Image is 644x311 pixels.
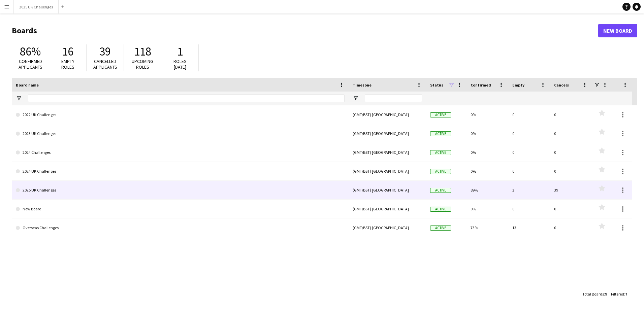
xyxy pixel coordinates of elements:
div: : [611,287,627,301]
button: 2025 UK Challenges [14,0,59,13]
div: 0 [508,200,550,218]
div: 0 [550,124,592,143]
span: Cancelled applicants [93,58,117,70]
div: 73% [466,218,508,237]
span: Total Boards [582,291,604,297]
span: Active [430,207,451,212]
span: Timezone [353,82,372,88]
span: 7 [625,291,627,297]
a: 2022 UK Challenges [16,105,345,124]
a: New Board [598,24,637,37]
a: 2024 UK Challenges [16,162,345,181]
span: Confirmed applicants [19,58,42,70]
span: 39 [99,44,111,59]
span: 9 [605,291,607,297]
a: 2024 Challenges [16,143,345,162]
div: (GMT/BST) [GEOGRAPHIC_DATA] [349,218,426,237]
input: Board name Filter Input [28,94,345,102]
span: Upcoming roles [132,58,153,70]
div: 0 [550,200,592,218]
button: Open Filter Menu [16,95,22,101]
button: Open Filter Menu [353,95,359,101]
span: Board name [16,82,39,88]
span: Active [430,150,451,155]
span: Filtered [611,291,624,297]
div: 0 [550,105,592,124]
div: (GMT/BST) [GEOGRAPHIC_DATA] [349,124,426,143]
span: 16 [62,44,73,59]
div: 0% [466,162,508,180]
span: Roles [DATE] [173,58,187,70]
div: (GMT/BST) [GEOGRAPHIC_DATA] [349,162,426,180]
div: (GMT/BST) [GEOGRAPHIC_DATA] [349,181,426,199]
span: Active [430,169,451,174]
div: (GMT/BST) [GEOGRAPHIC_DATA] [349,105,426,124]
div: 39 [550,181,592,199]
div: 0% [466,105,508,124]
div: 0 [508,162,550,180]
input: Timezone Filter Input [365,94,422,102]
a: 2023 UK Challenges [16,124,345,143]
span: Confirmed [471,82,491,88]
a: New Board [16,200,345,218]
div: : [582,287,607,301]
div: 0 [508,124,550,143]
div: 0% [466,200,508,218]
div: 0% [466,143,508,162]
div: 0 [508,143,550,162]
span: Active [430,226,451,231]
span: Active [430,112,451,117]
div: 0% [466,124,508,143]
span: Active [430,188,451,193]
a: 2025 UK Challenges [16,181,345,200]
span: Cancels [554,82,569,88]
div: 3 [508,181,550,199]
div: (GMT/BST) [GEOGRAPHIC_DATA] [349,200,426,218]
span: Empty [512,82,524,88]
span: Status [430,82,443,88]
div: 0 [508,105,550,124]
span: 86% [20,44,41,59]
a: Overseas Challenges [16,218,345,237]
span: Empty roles [61,58,74,70]
div: (GMT/BST) [GEOGRAPHIC_DATA] [349,143,426,162]
div: 0 [550,162,592,180]
span: Active [430,131,451,136]
div: 0 [550,218,592,237]
div: 89% [466,181,508,199]
span: 1 [177,44,183,59]
div: 0 [550,143,592,162]
div: 13 [508,218,550,237]
h1: Boards [12,26,598,36]
span: 118 [134,44,151,59]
